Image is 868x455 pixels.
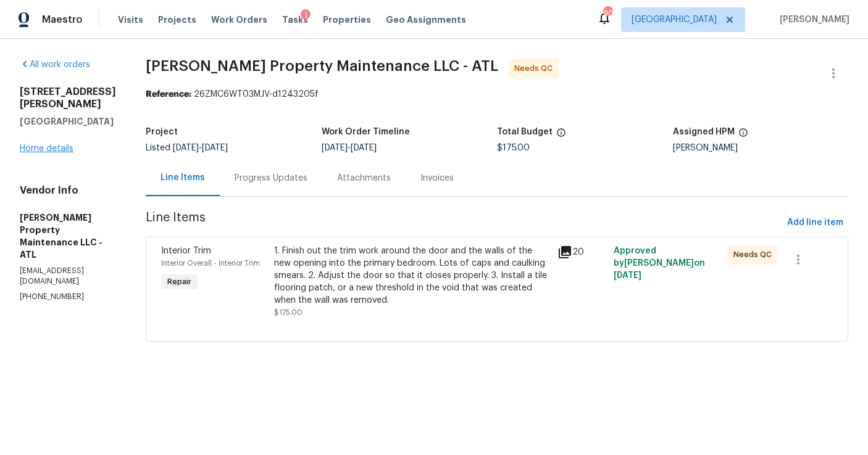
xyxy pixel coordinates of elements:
[20,144,73,153] a: Home details
[603,7,612,20] div: 90
[146,88,848,100] div: 26ZMC6WT03MJV-d1243205f
[301,9,311,22] div: 1
[557,245,607,260] div: 20
[337,172,391,184] div: Attachments
[20,211,116,261] h5: [PERSON_NAME] Property Maintenance LLC - ATL
[202,144,228,152] span: [DATE]
[673,144,849,152] div: [PERSON_NAME]
[497,128,553,136] h5: Total Budget
[514,62,557,75] span: Needs QC
[614,247,705,280] span: Approved by [PERSON_NAME] on
[274,245,549,306] div: 1. Finish out the trim work around the door and the walls of the new opening into the primary bed...
[386,14,466,26] span: Geo Assignments
[146,211,782,234] span: Line Items
[614,271,641,280] span: [DATE]
[146,59,498,73] span: [PERSON_NAME] Property Maintenance LLC - ATL
[20,292,116,302] p: [PHONE_NUMBER]
[161,260,260,267] span: Interior Overall - Interior Trim
[738,128,748,144] span: The hpm assigned to this work order.
[556,128,566,144] span: The total cost of line items that have been proposed by Opendoor. This sum includes line items th...
[162,276,196,288] span: Repair
[20,115,116,128] h5: [GEOGRAPHIC_DATA]
[733,248,777,261] span: Needs QC
[235,172,307,184] div: Progress Updates
[782,211,848,234] button: Add line item
[323,14,371,26] span: Properties
[497,144,530,152] span: $175.00
[20,86,116,110] h2: [STREET_ADDRESS][PERSON_NAME]
[173,144,199,152] span: [DATE]
[20,60,90,69] a: All work orders
[274,309,303,316] span: $175.00
[351,144,377,152] span: [DATE]
[322,128,410,136] h5: Work Order Timeline
[161,247,211,255] span: Interior Trim
[20,184,116,197] h4: Vendor Info
[42,14,83,26] span: Maestro
[146,144,228,152] span: Listed
[211,14,267,26] span: Work Orders
[673,128,735,136] h5: Assigned HPM
[282,15,308,24] span: Tasks
[322,144,377,152] span: -
[146,128,178,136] h5: Project
[632,14,717,26] span: [GEOGRAPHIC_DATA]
[118,14,143,26] span: Visits
[322,144,348,152] span: [DATE]
[158,14,196,26] span: Projects
[146,90,191,99] b: Reference:
[173,144,228,152] span: -
[161,171,205,184] div: Line Items
[787,215,843,231] span: Add line item
[20,266,116,287] p: [EMAIL_ADDRESS][DOMAIN_NAME]
[775,14,849,26] span: [PERSON_NAME]
[420,172,454,184] div: Invoices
